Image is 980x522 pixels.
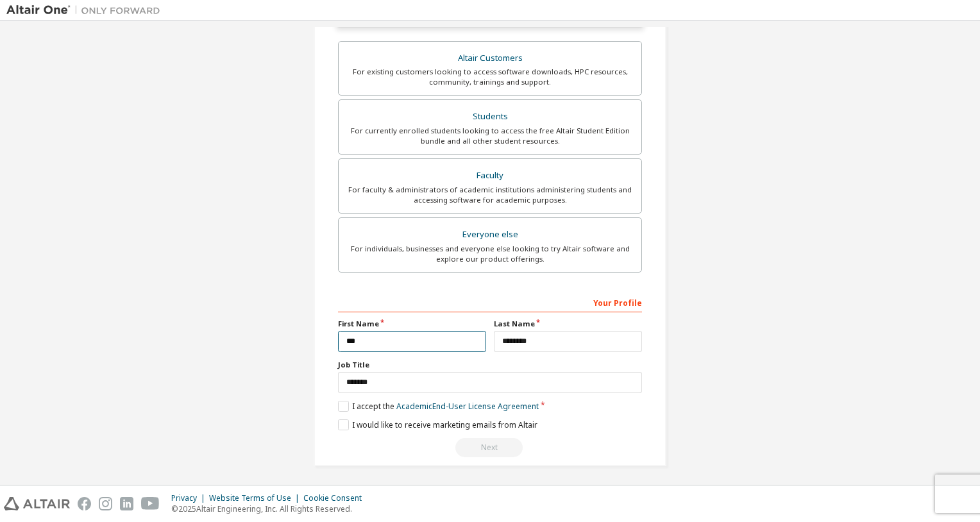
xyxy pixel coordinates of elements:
[141,497,160,510] img: youtube.svg
[338,360,642,370] label: Job Title
[346,226,634,244] div: Everyone else
[346,244,634,264] div: For individuals, businesses and everyone else looking to try Altair software and explore our prod...
[396,401,539,412] a: Academic End-User License Agreement
[338,292,642,312] div: Your Profile
[346,108,634,126] div: Students
[120,497,133,510] img: linkedin.svg
[99,497,112,510] img: instagram.svg
[494,319,642,329] label: Last Name
[171,493,209,503] div: Privacy
[338,419,537,430] label: I would like to receive marketing emails from Altair
[338,438,642,457] div: Please wait while checking email ...
[171,503,369,514] p: © 2025 Altair Engineering, Inc. All Rights Reserved.
[346,185,634,205] div: For faculty & administrators of academic institutions administering students and accessing softwa...
[6,4,167,17] img: Altair One
[346,167,634,185] div: Faculty
[209,493,303,503] div: Website Terms of Use
[78,497,91,510] img: facebook.svg
[303,493,369,503] div: Cookie Consent
[338,319,486,329] label: First Name
[346,126,634,146] div: For currently enrolled students looking to access the free Altair Student Edition bundle and all ...
[4,497,70,510] img: altair_logo.svg
[346,67,634,87] div: For existing customers looking to access software downloads, HPC resources, community, trainings ...
[346,49,634,67] div: Altair Customers
[338,401,539,412] label: I accept the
